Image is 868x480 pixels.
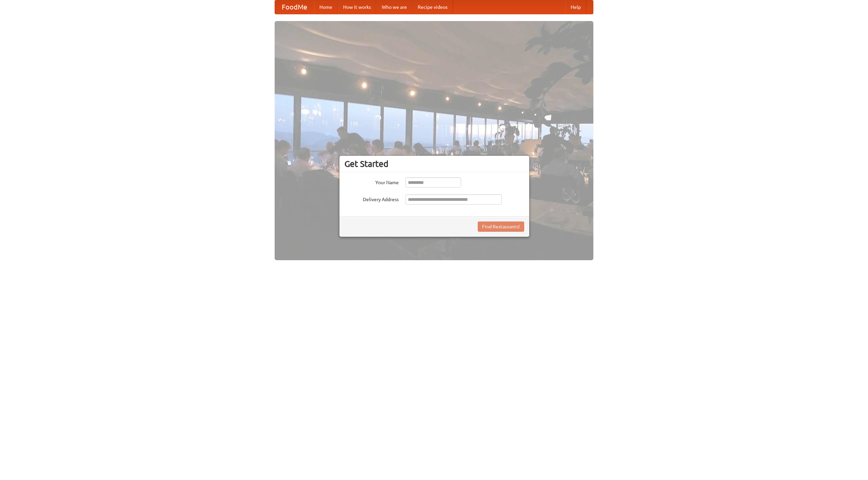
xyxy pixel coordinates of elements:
a: Help [565,0,586,14]
label: Your Name [344,177,399,186]
a: FoodMe [275,0,314,14]
a: Who we are [376,0,412,14]
a: Home [314,0,338,14]
a: How it works [338,0,376,14]
h3: Get Started [344,159,524,169]
a: Recipe videos [412,0,453,14]
button: Find Restaurants! [478,222,524,232]
label: Delivery Address [344,194,399,203]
